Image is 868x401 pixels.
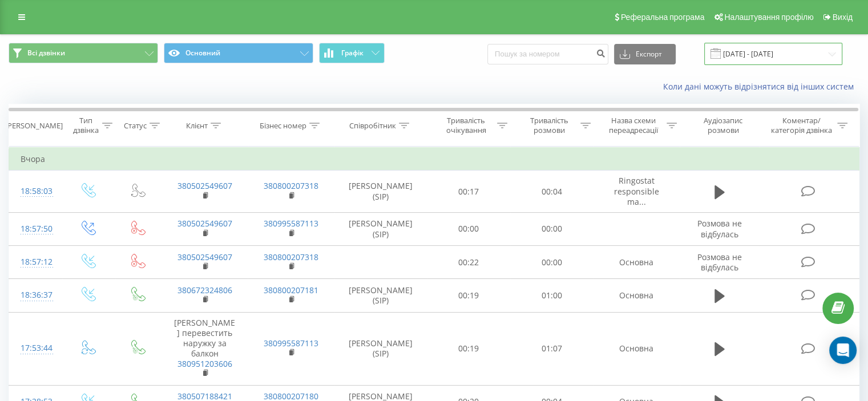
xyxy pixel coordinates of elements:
[487,44,608,64] input: Пошук за номером
[604,116,664,135] div: Назва схеми переадресації
[510,212,593,245] td: 00:00
[5,121,63,131] div: [PERSON_NAME]
[264,218,318,229] a: 380995587113
[264,180,318,191] a: 380800207318
[724,13,813,22] span: Налаштування профілю
[72,116,99,135] div: Тип дзвінка
[124,121,147,131] div: Статус
[177,252,232,262] a: 380502549607
[829,337,857,364] div: Open Intercom Messenger
[520,116,578,135] div: Тривалість розмови
[9,43,158,63] button: Всі дзвінки
[614,175,659,206] span: Ringostat responsible ma...
[264,252,318,262] a: 380800207318
[593,279,679,312] td: Основна
[663,81,859,92] a: Коли дані можуть відрізнятися вiд інших систем
[593,246,679,279] td: Основна
[697,218,742,239] span: Розмова не відбулась
[177,358,232,369] a: 380951203606
[177,285,232,295] a: 380672324806
[427,212,510,245] td: 00:00
[427,246,510,279] td: 00:22
[334,171,427,213] td: [PERSON_NAME] (SIP)
[164,43,313,63] button: Основний
[427,279,510,312] td: 00:19
[334,279,427,312] td: [PERSON_NAME] (SIP)
[510,171,593,213] td: 00:04
[510,312,593,385] td: 01:07
[334,212,427,245] td: [PERSON_NAME] (SIP)
[186,121,208,131] div: Клієнт
[21,284,51,306] div: 18:36:37
[264,338,318,349] a: 380995587113
[427,312,510,385] td: 00:19
[697,252,742,273] span: Розмова не відбулась
[21,337,51,359] div: 17:53:44
[690,116,757,135] div: Аудіозапис розмови
[264,285,318,295] a: 380800207181
[177,180,232,191] a: 380502549607
[334,312,427,385] td: [PERSON_NAME] (SIP)
[510,246,593,279] td: 00:00
[177,218,232,229] a: 380502549607
[9,148,859,171] td: Вчора
[438,116,495,135] div: Тривалість очікування
[162,312,248,385] td: [PERSON_NAME] перевестить наружку за балкон
[27,48,65,58] span: Всі дзвінки
[427,171,510,213] td: 00:17
[21,218,51,240] div: 18:57:50
[510,279,593,312] td: 01:00
[768,116,834,135] div: Коментар/категорія дзвінка
[593,312,679,385] td: Основна
[341,49,364,57] span: Графік
[260,121,306,131] div: Бізнес номер
[21,180,51,202] div: 18:58:03
[621,13,705,22] span: Реферальна програма
[833,13,853,22] span: Вихід
[21,251,51,273] div: 18:57:12
[319,43,385,63] button: Графік
[349,121,396,131] div: Співробітник
[614,44,676,64] button: Експорт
